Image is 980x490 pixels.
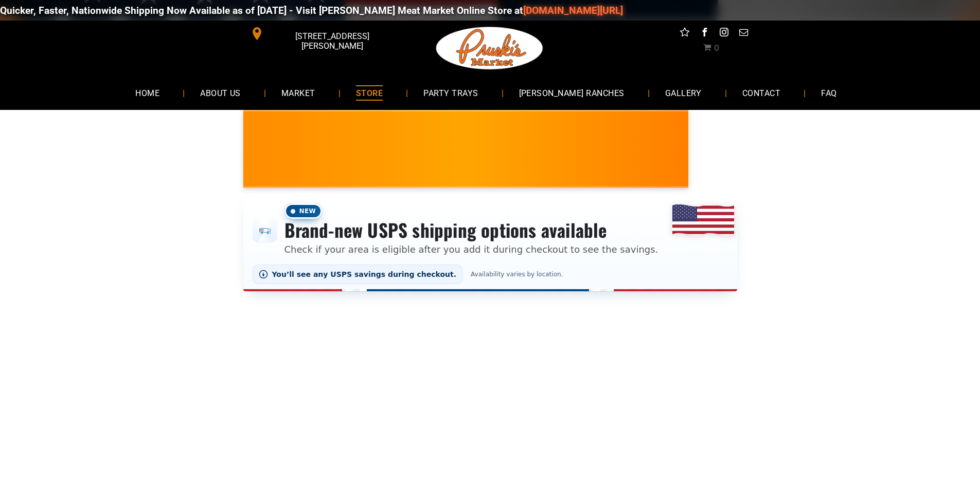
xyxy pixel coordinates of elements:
[284,203,323,219] span: New
[493,5,593,16] a: [DOMAIN_NAME][URL]
[678,26,691,42] a: Social network
[698,26,711,42] a: facebook
[714,43,719,53] span: 0
[727,79,796,106] a: CONTACT
[806,79,852,106] a: FAQ
[284,242,658,256] p: Check if your area is eligible after you add it during checkout to see the savings.
[185,79,256,106] a: ABOUT US
[504,79,640,106] a: [PERSON_NAME] RANCHES
[468,271,566,278] span: Availability varies by location.
[341,79,398,106] a: STORE
[650,79,717,106] a: GALLERY
[646,156,848,173] span: [PERSON_NAME] MARKET
[272,270,457,278] span: You’ll see any USPS savings during checkout.
[243,196,737,291] div: Shipping options announcement
[265,26,398,56] span: [STREET_ADDRESS][PERSON_NAME]
[266,79,331,106] a: MARKET
[120,79,175,106] a: HOME
[243,26,401,42] a: [STREET_ADDRESS][PERSON_NAME]
[284,219,658,241] h3: Brand-new USPS shipping options available
[737,26,750,42] a: email
[717,26,730,42] a: instagram
[434,21,545,76] img: Pruski-s+Market+HQ+Logo2-1920w.png
[408,79,493,106] a: PARTY TRAYS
